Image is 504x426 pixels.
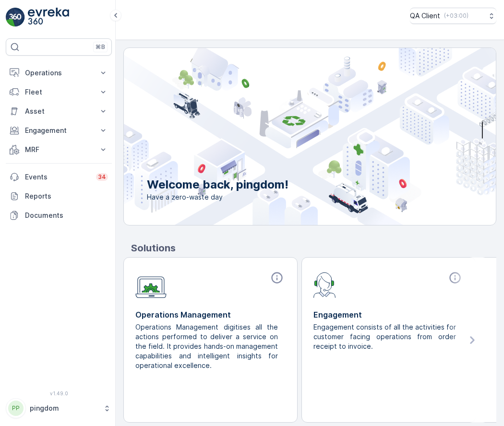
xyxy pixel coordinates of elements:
[410,8,496,24] button: QA Client(+03:00)
[25,106,93,116] p: Asset
[81,48,496,225] img: city illustration
[6,140,112,159] button: MRF
[98,173,106,181] p: 34
[8,401,24,416] div: PP
[6,398,112,418] button: PPpingdom
[6,83,112,102] button: Fleet
[30,403,98,413] p: pingdom
[25,87,93,97] p: Fleet
[25,145,93,154] p: MRF
[131,241,496,255] p: Solutions
[6,8,25,27] img: logo
[6,63,112,83] button: Operations
[25,68,93,78] p: Operations
[444,12,468,20] p: ( +03:00 )
[313,309,464,320] p: Engagement
[28,8,69,27] img: logo_light-DOdMpM7g.png
[313,271,336,298] img: module-icon
[6,206,112,225] a: Documents
[147,177,288,192] p: Welcome back, pingdom!
[410,11,440,21] p: QA Client
[25,191,108,201] p: Reports
[25,211,108,220] p: Documents
[135,309,286,320] p: Operations Management
[6,121,112,140] button: Engagement
[96,43,105,51] p: ⌘B
[6,167,112,187] a: Events34
[6,102,112,121] button: Asset
[135,322,278,370] p: Operations Management digitises all the actions performed to deliver a service on the field. It p...
[6,187,112,206] a: Reports
[147,192,288,202] span: Have a zero-waste day
[6,390,112,396] span: v 1.49.0
[25,172,90,182] p: Events
[135,271,167,298] img: module-icon
[313,322,456,351] p: Engagement consists of all the activities for customer facing operations from order receipt to in...
[25,126,93,135] p: Engagement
